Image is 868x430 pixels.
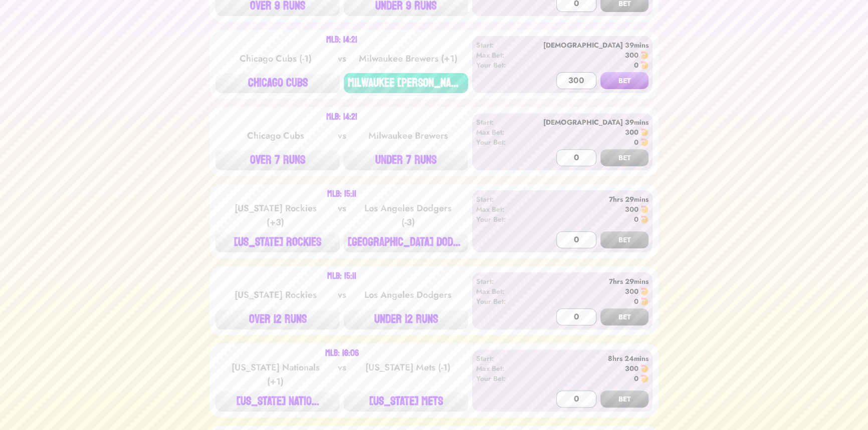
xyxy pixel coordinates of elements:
[640,287,648,295] img: 🍤
[336,360,348,388] div: vs
[600,231,648,248] button: BET
[225,201,326,229] div: [US_STATE] Rockies (+3)
[344,150,468,170] button: UNDER 7 RUNS
[640,374,648,382] img: 🍤
[476,296,534,306] div: Your Bet:
[326,113,357,121] div: MLB: 14:21
[476,276,534,286] div: Start:
[600,390,648,407] button: BET
[225,129,326,143] div: Chicago Cubs
[640,51,648,59] img: 🍤
[225,360,326,388] div: [US_STATE] Nationals (+1)
[640,128,648,136] img: 🍤
[225,52,326,66] div: Chicago Cubs (-1)
[640,205,648,213] img: 🍤
[476,194,534,204] div: Start:
[634,373,638,383] div: 0
[215,309,340,329] button: OVER 12 RUNS
[336,288,348,302] div: vs
[476,40,534,50] div: Start:
[625,50,638,60] div: 300
[640,297,648,305] img: 🍤
[357,52,459,66] div: Milwaukee Brewers (+1)
[476,353,534,363] div: Start:
[336,52,348,66] div: vs
[476,373,534,383] div: Your Bet:
[325,349,359,357] div: MLB: 16:06
[600,308,648,325] button: BET
[344,391,468,411] button: [US_STATE] METS
[336,201,348,229] div: vs
[476,214,534,224] div: Your Bet:
[215,391,340,411] button: [US_STATE] NATIO...
[534,194,648,204] div: 7hrs 29mins
[336,129,348,143] div: vs
[344,73,468,93] button: MILWAUKEE [PERSON_NAME]...
[640,364,648,372] img: 🍤
[476,127,534,137] div: Max Bet:
[357,201,459,229] div: Los Angeles Dodgers (-3)
[215,150,340,170] button: OVER 7 RUNS
[634,214,638,224] div: 0
[344,232,468,252] button: [GEOGRAPHIC_DATA] DODG...
[625,127,638,137] div: 300
[476,363,534,373] div: Max Bet:
[534,117,648,127] div: [DEMOGRAPHIC_DATA] 39mins
[640,61,648,69] img: 🍤
[476,50,534,60] div: Max Bet:
[326,36,357,44] div: MLB: 14:21
[534,40,648,50] div: [DEMOGRAPHIC_DATA] 39mins
[634,296,638,306] div: 0
[225,288,326,302] div: [US_STATE] Rockies
[344,309,468,329] button: UNDER 12 RUNS
[600,149,648,166] button: BET
[625,363,638,373] div: 300
[476,117,534,127] div: Start:
[476,60,534,70] div: Your Bet:
[476,137,534,147] div: Your Bet:
[534,353,648,363] div: 8hrs 24mins
[357,288,459,302] div: Los Angeles Dodgers
[357,360,459,388] div: [US_STATE] Mets (-1)
[600,72,648,89] button: BET
[357,129,459,143] div: Milwaukee Brewers
[215,73,340,93] button: CHICAGO CUBS
[634,60,638,70] div: 0
[476,286,534,296] div: Max Bet:
[327,272,356,280] div: MLB: 15:11
[534,276,648,286] div: 7hrs 29mins
[640,215,648,223] img: 🍤
[640,138,648,146] img: 🍤
[625,204,638,214] div: 300
[327,190,356,198] div: MLB: 15:11
[215,232,340,252] button: [US_STATE] ROCKIES
[634,137,638,147] div: 0
[625,286,638,296] div: 300
[476,204,534,214] div: Max Bet:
